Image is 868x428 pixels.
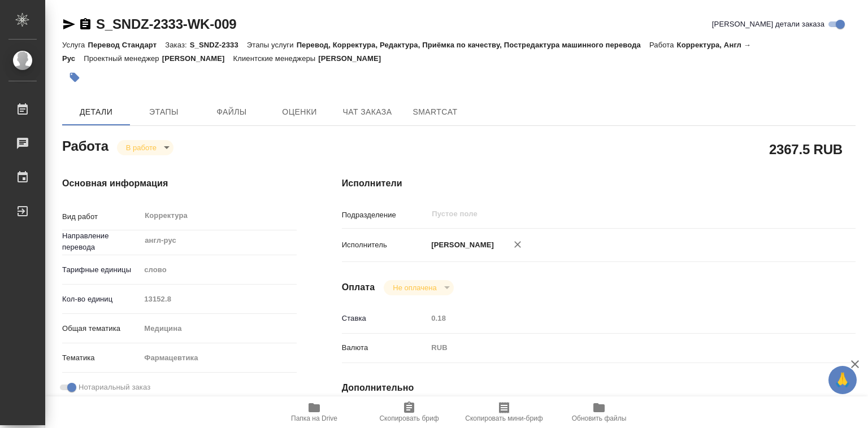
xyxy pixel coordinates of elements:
[62,264,140,276] p: Тарифные единицы
[62,294,140,305] p: Кол-во единиц
[162,54,233,63] p: [PERSON_NAME]
[140,319,296,338] div: Медицина
[62,323,140,334] p: Общая тематика
[552,396,646,428] button: Обновить файлы
[712,19,824,30] span: [PERSON_NAME] детали заказа
[389,283,440,292] button: Не оплачена
[247,41,297,49] p: Этапы услуги
[572,414,627,422] span: Обновить файлы
[62,177,297,190] h4: Основная информация
[272,105,327,119] span: Оценки
[233,54,319,63] p: Клиентские менеджеры
[505,232,530,257] button: Удалить исполнителя
[340,105,394,119] span: Чат заказа
[379,414,439,422] span: Скопировать бриф
[291,414,337,422] span: Папка на Drive
[190,41,247,49] p: S_SNDZ-2333
[427,338,813,357] div: RUB
[79,18,92,31] button: Скопировать ссылку
[427,310,813,326] input: Пустое поле
[62,211,140,222] p: Вид работ
[408,105,462,119] span: SmartCat
[62,230,140,253] p: Направление перевода
[62,352,140,364] p: Тематика
[649,41,677,49] p: Работа
[342,209,428,221] p: Подразделение
[342,239,428,251] p: Исполнитель
[79,382,150,393] span: Нотариальный заказ
[384,280,453,295] div: В работе
[62,65,87,90] button: Добавить тэг
[427,239,494,251] p: [PERSON_NAME]
[62,135,108,155] h2: Работа
[140,260,296,279] div: слово
[769,139,843,159] h2: 2367.5 RUB
[62,41,88,49] p: Услуга
[69,105,123,119] span: Детали
[96,16,236,32] a: S_SNDZ-2333-WK-009
[62,18,76,31] button: Скопировать ссылку для ЯМессенджера
[342,281,375,294] h4: Оплата
[342,342,428,353] p: Валюта
[457,396,552,428] button: Скопировать мини-бриф
[165,41,189,49] p: Заказ:
[267,396,362,428] button: Папка на Drive
[342,313,428,324] p: Ставка
[123,143,160,152] button: В работе
[342,177,856,190] h4: Исполнители
[205,105,259,119] span: Файлы
[140,348,296,368] div: Фармацевтика
[140,291,296,307] input: Пустое поле
[117,140,173,155] div: В работе
[362,396,457,428] button: Скопировать бриф
[88,41,165,49] p: Перевод Стандарт
[431,207,786,221] input: Пустое поле
[828,366,857,394] button: 🙏
[137,105,191,119] span: Этапы
[833,368,852,392] span: 🙏
[342,381,856,395] h4: Дополнительно
[318,54,389,63] p: [PERSON_NAME]
[297,41,649,49] p: Перевод, Корректура, Редактура, Приёмка по качеству, Постредактура машинного перевода
[465,414,542,422] span: Скопировать мини-бриф
[84,54,162,63] p: Проектный менеджер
